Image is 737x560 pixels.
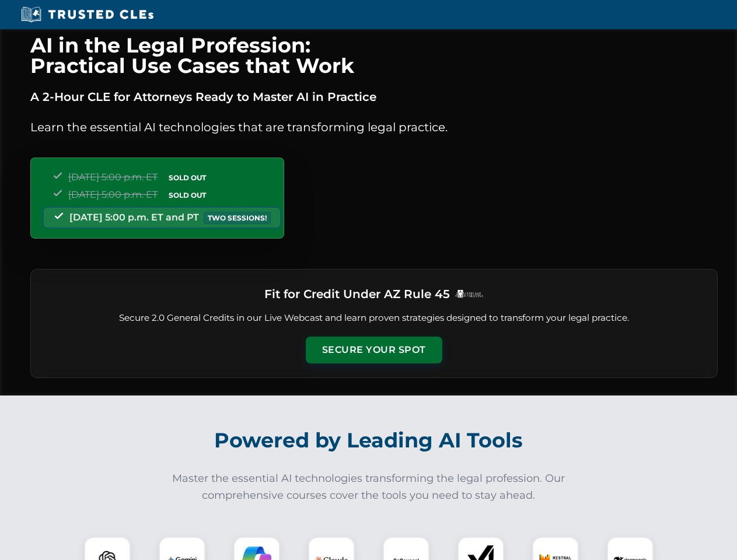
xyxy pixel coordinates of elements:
[30,35,718,76] h1: AI in the Legal Profession: Practical Use Cases that Work
[264,283,450,304] h3: Fit for Credit Under AZ Rule 45
[455,289,484,298] img: Logo
[165,189,210,201] span: SOLD OUT
[68,189,158,200] span: [DATE] 5:00 p.m. ET
[165,171,210,184] span: SOLD OUT
[18,6,157,23] img: Trusted CLEs
[30,118,718,136] p: Learn the essential AI technologies that are transforming legal practice.
[306,337,442,363] button: Secure Your Spot
[68,171,158,183] span: [DATE] 5:00 p.m. ET
[45,311,703,325] p: Secure 2.0 General Credits in our Live Webcast and learn proven strategies designed to transform ...
[46,420,692,461] h2: Powered by Leading AI Tools
[30,87,718,106] p: A 2-Hour CLE for Attorneys Ready to Master AI in Practice
[165,470,573,504] p: Master the essential AI technologies transforming the legal profession. Our comprehensive courses...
